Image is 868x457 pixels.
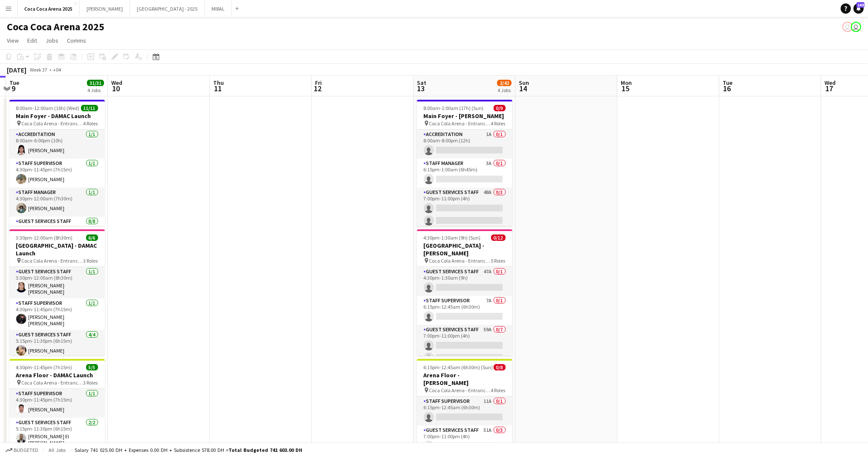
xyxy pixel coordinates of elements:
app-card-role: Guest Services Staff47A0/14:30pm-1:30am (9h) [417,267,512,296]
span: All jobs [47,447,67,453]
span: Coca Cola Arena - Entrance F [22,379,84,386]
h3: Main Foyer - DAMAC Launch [9,112,105,120]
span: 169 [856,2,865,8]
a: Comms [64,35,90,46]
button: MIRAL [205,0,232,17]
app-card-role: Guest Services Staff48A0/37:00pm-11:00pm (4h) [417,188,512,241]
span: 14 [518,84,529,93]
span: Wed [825,79,836,87]
span: 11/11 [81,105,98,111]
span: Coca Cola Arena - Entrance F [429,387,491,393]
button: [PERSON_NAME] [80,0,130,17]
span: 6:15pm-12:45am (6h30m) (Sun) [424,364,493,370]
span: 31/31 [87,80,104,86]
span: 8:00am-1:00am (17h) (Sun) [424,105,484,111]
span: Week 37 [28,67,49,73]
app-job-card: 3:30pm-12:00am (8h30m) (Wed)6/6[GEOGRAPHIC_DATA] - DAMAC Launch Coca Cola Arena - Entrance F3 Rol... [9,229,105,356]
button: Budgeted [4,445,40,455]
button: Coca Coca Arena 2025 [17,0,80,17]
span: Sat [417,79,426,87]
app-card-role: Staff Supervisor11A0/16:15pm-12:45am (6h30m) [417,396,512,425]
span: 13 [416,84,426,93]
span: 6/6 [86,234,98,241]
span: 5/5 [86,364,98,370]
span: Comms [67,37,86,44]
span: 16 [721,84,732,93]
span: Budgeted [14,447,38,453]
span: 3 Roles [84,379,98,386]
app-card-role: Guest Services Staff59A0/77:00pm-11:00pm (4h) [417,325,512,428]
span: 2/42 [497,80,512,86]
app-card-role: Staff Supervisor7A0/16:15pm-12:45am (6h30m) [417,296,512,325]
span: 4 Roles [84,120,98,127]
div: +04 [53,67,61,73]
span: 4 Roles [491,120,506,127]
span: 0/9 [494,105,506,111]
h3: Arena Floor - [PERSON_NAME] [417,371,512,387]
span: 4:30pm-1:30am (9h) (Sun) [424,234,481,241]
app-card-role: Accreditation1A0/18:00am-8:00pm (12h) [417,130,512,159]
app-card-role: Guest Services Staff4/45:15pm-11:30pm (6h15m)[PERSON_NAME] [9,330,105,396]
app-user-avatar: Kate Oliveros [851,22,861,32]
button: [GEOGRAPHIC_DATA] - 2025 [130,0,205,17]
span: 12 [314,84,322,93]
app-job-card: 8:00am-12:00am (16h) (Wed)11/11Main Foyer - DAMAC Launch Coca Cola Arena - Entrance F4 RolesAccre... [9,100,105,226]
app-card-role: Staff Supervisor1/14:30pm-11:45pm (7h15m)[PERSON_NAME] [9,159,105,188]
span: 3 Roles [84,257,98,264]
span: 4:30pm-11:45pm (7h15m) [16,364,72,370]
span: 0/8 [494,364,506,370]
span: Coca Cola Arena - Entrance F [22,257,84,264]
span: Jobs [46,37,58,44]
span: 8:00am-12:00am (16h) (Wed) [16,105,80,111]
span: 9 [8,84,19,93]
span: 4 Roles [491,387,506,393]
div: 4 Jobs [87,87,104,93]
span: Edit [27,37,37,44]
span: Wed [111,79,122,87]
app-card-role: Staff Supervisor1/14:30pm-11:45pm (7h15m)[PERSON_NAME] [9,389,105,418]
app-card-role: Staff Manager1/14:30pm-12:00am (7h30m)[PERSON_NAME] [9,188,105,217]
span: Tue [723,79,732,87]
span: View [7,37,19,44]
app-card-role: Staff Manager3A0/16:15pm-1:00am (6h45m) [417,159,512,188]
span: 10 [110,84,122,93]
span: Tue [9,79,19,87]
h3: [GEOGRAPHIC_DATA] - [PERSON_NAME] [417,242,512,257]
app-job-card: 8:00am-1:00am (17h) (Sun)0/9Main Foyer - [PERSON_NAME] Coca Cola Arena - Entrance F4 RolesAccredi... [417,100,512,226]
span: Fri [315,79,322,87]
a: Edit [24,35,41,46]
span: 17 [823,84,836,93]
span: 11 [212,84,224,93]
span: Sun [519,79,529,87]
app-user-avatar: Kate Oliveros [842,22,853,32]
a: 169 [854,3,864,14]
span: Coca Cola Arena - Entrance F [429,257,491,264]
h1: Coca Coca Arena 2025 [7,20,104,33]
span: Mon [621,79,632,87]
a: View [3,35,22,46]
app-card-role: Guest Services Staff8/85:15pm-11:30pm (6h15m) [9,217,105,335]
h3: Main Foyer - [PERSON_NAME] [417,112,512,120]
div: 4 Jobs [498,87,511,93]
app-card-role: Accreditation1/18:00am-6:00pm (10h)[PERSON_NAME] [9,130,105,159]
app-job-card: 4:30pm-1:30am (9h) (Sun)0/12[GEOGRAPHIC_DATA] - [PERSON_NAME] Coca Cola Arena - Entrance F5 Roles... [417,229,512,356]
span: 3:30pm-12:00am (8h30m) (Wed) [16,234,86,241]
span: 0/12 [491,234,506,241]
span: Coca Cola Arena - Entrance F [22,120,84,127]
app-card-role: Guest Services Staff1/13:30pm-12:00am (8h30m)[PERSON_NAME] [PERSON_NAME] [9,267,105,298]
a: Jobs [42,35,62,46]
app-card-role: Staff Supervisor1/14:30pm-11:45pm (7h15m)[PERSON_NAME] [PERSON_NAME] [9,298,105,330]
span: 15 [619,84,632,93]
span: Thu [213,79,224,87]
h3: Arena Floor - DAMAC Launch [9,371,105,379]
span: 5 Roles [491,257,506,264]
span: Total Budgeted 741 603.00 DH [229,447,302,453]
div: [DATE] [7,66,26,74]
span: Coca Cola Arena - Entrance F [429,120,491,127]
div: Salary 741 025.00 DH + Expenses 0.00 DH + Subsistence 578.00 DH = [75,447,302,453]
h3: [GEOGRAPHIC_DATA] - DAMAC Launch [9,242,105,257]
